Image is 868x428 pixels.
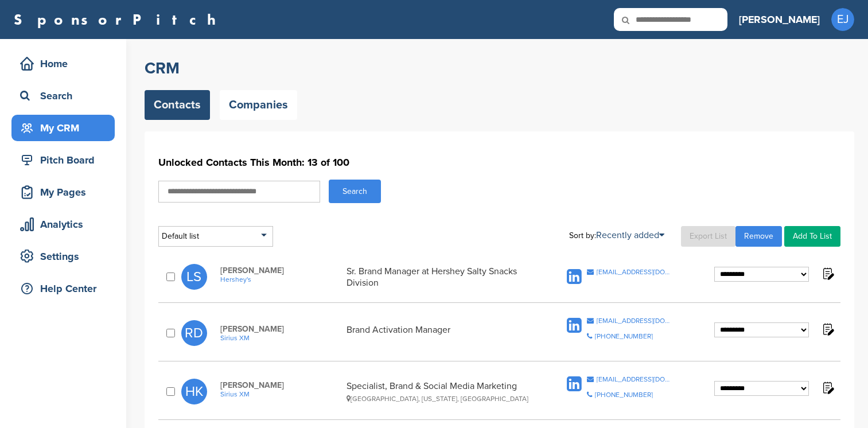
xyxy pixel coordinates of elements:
[145,58,854,79] h2: CRM
[11,211,115,238] a: Analytics
[17,246,115,267] div: Settings
[11,50,115,77] a: Home
[597,317,673,324] div: [EMAIL_ADDRESS][DOMAIN_NAME]
[11,147,115,173] a: Pitch Board
[220,334,341,342] a: Sirius XM
[14,12,223,27] a: SponsorPitch
[181,320,207,346] span: RD
[220,266,341,275] span: [PERSON_NAME]
[595,333,653,340] div: [PHONE_NUMBER]
[181,379,207,404] span: HK
[597,376,673,383] div: [EMAIL_ADDRESS][DOMAIN_NAME]
[11,83,115,109] a: Search
[735,226,782,247] a: Remove
[569,231,664,240] div: Sort by:
[329,180,381,203] button: Search
[831,8,854,31] span: EJ
[11,179,115,205] a: My Pages
[597,269,673,275] div: [EMAIL_ADDRESS][DOMAIN_NAME]
[158,226,273,247] div: Default list
[596,229,664,241] a: Recently added
[181,264,207,290] span: LS
[820,380,835,395] img: Notes
[17,53,115,74] div: Home
[17,85,115,106] div: Search
[595,391,653,398] div: [PHONE_NUMBER]
[145,90,210,120] a: Contacts
[220,90,297,120] a: Companies
[17,150,115,170] div: Pitch Board
[220,324,341,334] span: [PERSON_NAME]
[347,266,535,289] div: Sr. Brand Manager at Hershey Salty Snacks Division
[820,266,835,281] img: Notes
[11,115,115,141] a: My CRM
[17,278,115,299] div: Help Center
[11,275,115,302] a: Help Center
[784,226,840,247] a: Add To List
[820,322,835,336] img: Notes
[220,380,341,390] span: [PERSON_NAME]
[739,11,820,28] h3: [PERSON_NAME]
[739,7,820,32] a: [PERSON_NAME]
[17,182,115,203] div: My Pages
[347,395,535,403] div: [GEOGRAPHIC_DATA], [US_STATE], [GEOGRAPHIC_DATA]
[17,118,115,138] div: My CRM
[347,380,535,403] div: Specialist, Brand & Social Media Marketing
[681,226,735,247] a: Export List
[220,390,341,398] a: Sirius XM
[220,275,341,283] a: Hershey's
[11,243,115,270] a: Settings
[347,324,535,342] div: Brand Activation Manager
[17,214,115,235] div: Analytics
[158,152,840,173] h1: Unlocked Contacts This Month: 13 of 100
